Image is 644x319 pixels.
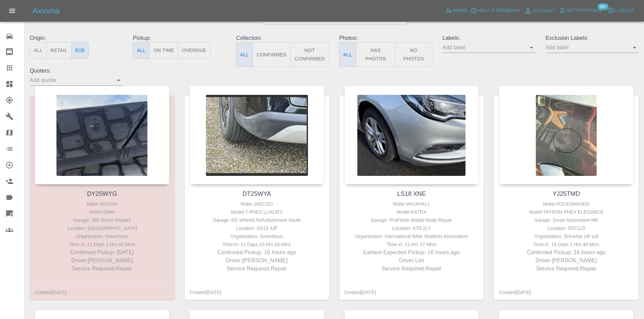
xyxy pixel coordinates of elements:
[527,43,536,52] button: Open
[501,240,632,248] div: Time in: 19 Days 1 Hrs 40 Mins
[290,42,329,67] button: Not Confirmed
[87,190,117,197] a: DY25WYG
[444,5,469,16] a: Admin
[453,7,468,15] span: Admin
[37,257,168,265] p: Driver: [PERSON_NAME]
[191,232,323,240] div: Organization: Greenhous
[32,5,59,16] h5: Axioma
[356,42,396,67] button: Has Photos
[242,190,271,197] a: DT25WYA
[339,42,356,67] button: All
[30,75,113,85] input: Add quoter
[478,7,520,15] span: Help & Feedback
[346,265,477,273] p: Service Required: Repair
[191,208,323,216] div: Model: 7 PHEV LUXURY
[346,208,477,216] div: Model: ASTRA
[501,216,632,224] div: Garage: Smart Automotive MK
[566,7,601,15] span: Notifications
[191,240,323,248] div: Time in: 11 Days 23 Hrs 44 Mins
[546,34,639,42] p: Exclusion Labels:
[191,224,323,232] div: Location: SN15 4JF
[346,200,477,208] div: Make: VAUXHALL
[533,7,555,15] span: Account
[557,5,603,16] button: Notifications
[133,42,150,59] button: All
[443,42,525,53] input: Add label
[553,190,580,197] a: YJ25TMD
[4,3,20,19] button: Open drawer
[522,5,557,16] a: Account
[501,257,632,265] p: Driver: [PERSON_NAME]
[501,265,632,273] p: Service Required: Repair
[606,5,636,16] button: Logout
[114,76,123,85] button: Open
[37,232,168,240] div: Organization: Greenhous
[346,224,477,232] div: Location: KT8 2LY
[71,42,89,59] button: B2B
[190,288,221,296] div: Created [DATE]
[37,200,168,208] div: Make: NISSAN
[37,240,168,248] div: Time in: 11 Days 1 Hrs 42 Mins
[30,42,47,59] button: All
[178,42,210,59] button: Overdue
[346,248,477,257] p: Earliest Expected Pickup: 16 hours ago
[501,200,632,208] div: Make: VOLKSWAGEN
[501,208,632,216] div: Model: TAYRON PHEV ELEGANCE
[346,232,477,240] div: Organization: International Bible Students Association
[443,34,535,42] p: Labels:
[346,257,477,265] p: Driver: Lim
[469,5,522,16] button: Help & Feedback
[35,288,67,296] div: Created [DATE]
[30,67,123,75] p: Quoters:
[501,224,632,232] div: Location: SS71LD
[501,232,632,240] div: Organization: Driiveme UK Ltd
[37,208,168,216] div: Model: Other
[346,240,477,248] div: Time in: 21 Hrs 37 Mins
[236,42,253,67] button: All
[30,34,123,42] p: Origin:
[37,216,168,224] div: Garage: 365 Smart Repairs
[499,288,531,296] div: Created [DATE]
[37,265,168,273] p: Service Required: Repair
[191,216,323,224] div: Garage: RS Wheels Refurbishment South
[339,34,432,42] p: Photos:
[191,248,323,257] p: Confirmed Pickup: 16 hours ago
[191,265,323,273] p: Service Required: Repair
[191,257,323,265] p: Driver: [PERSON_NAME]
[395,42,432,67] button: No Photos
[253,42,290,67] button: Confirmed
[149,42,178,59] button: On Time
[501,248,632,257] p: Confirmed Pickup: 16 hours ago
[630,43,639,52] button: Open
[344,288,376,296] div: Created [DATE]
[37,248,168,257] p: Confirmed Pickup: [DATE]
[598,3,609,10] span: 99+
[191,200,323,208] div: Make: JAECOO
[236,34,329,42] p: Collection:
[46,42,71,59] button: Retail
[615,7,634,15] span: Logout
[133,34,226,42] p: Pickup:
[546,42,628,53] input: Add label
[37,224,168,232] div: Location: [GEOGRAPHIC_DATA]
[397,190,426,197] a: LS18 XNE
[346,216,477,224] div: Garage: ProFinish Mobile Body Repair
